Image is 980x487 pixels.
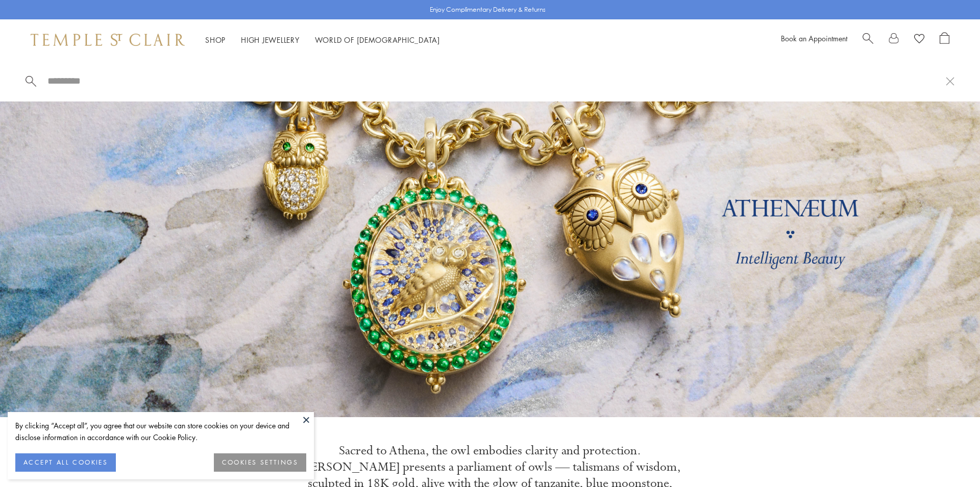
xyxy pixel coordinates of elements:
[863,32,873,47] a: Search
[15,420,306,443] div: By clicking “Accept all”, you agree that our website can store cookies on your device and disclos...
[781,33,847,43] a: Book an Appointment
[315,35,440,45] a: World of [DEMOGRAPHIC_DATA]World of [DEMOGRAPHIC_DATA]
[914,32,924,47] a: View Wishlist
[214,453,306,472] button: COOKIES SETTINGS
[15,453,116,472] button: ACCEPT ALL COOKIES
[31,34,185,46] img: Temple St. Clair
[430,5,546,15] p: Enjoy Complimentary Delivery & Returns
[241,35,300,45] a: High JewelleryHigh Jewellery
[940,32,949,47] a: Open Shopping Bag
[205,35,226,45] a: ShopShop
[205,34,440,46] nav: Main navigation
